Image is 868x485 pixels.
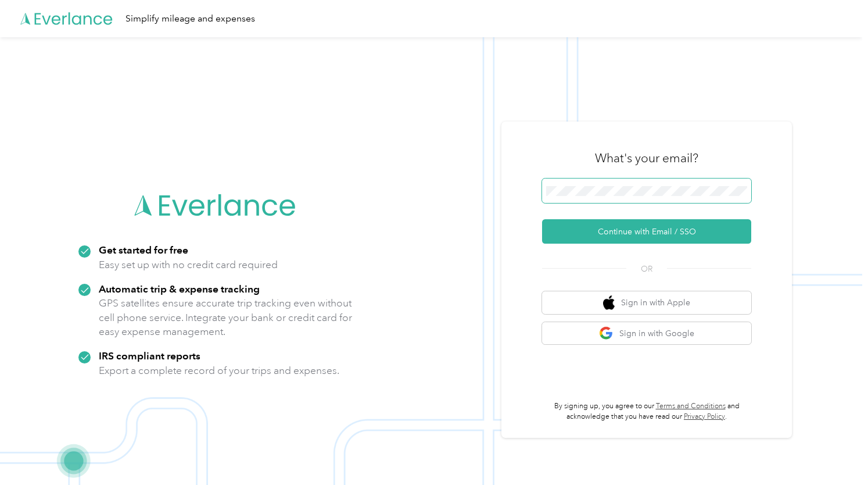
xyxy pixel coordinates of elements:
p: GPS satellites ensure accurate trip tracking even without cell phone service. Integrate your bank... [99,296,353,339]
img: apple logo [603,295,615,310]
a: Privacy Policy [684,412,725,421]
button: google logoSign in with Google [542,322,751,345]
div: Simplify mileage and expenses [125,12,255,26]
h3: What's your email? [595,150,698,166]
strong: Automatic trip & expense tracking [99,283,260,295]
a: Terms and Conditions [656,402,726,411]
button: Continue with Email / SSO [542,219,751,244]
span: OR [626,263,667,275]
img: google logo [599,326,614,341]
strong: IRS compliant reports [99,350,200,362]
p: Easy set up with no credit card required [99,258,278,272]
p: By signing up, you agree to our and acknowledge that you have read our . [542,401,751,422]
strong: Get started for free [99,244,188,256]
button: apple logoSign in with Apple [542,291,751,314]
p: Export a complete record of your trips and expenses. [99,363,339,378]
